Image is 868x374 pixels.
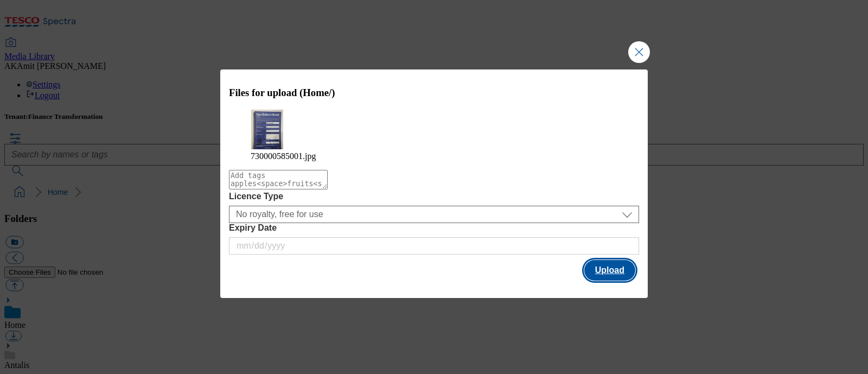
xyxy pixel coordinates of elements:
[220,69,648,298] div: Modal
[584,260,635,281] button: Upload
[229,87,639,99] h3: Files for upload (Home/)
[251,151,617,161] figcaption: 730000585001.jpg
[229,192,639,201] label: Licence Type
[251,109,283,149] img: preview
[229,223,639,233] label: Expiry Date
[628,41,650,63] button: Close Modal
